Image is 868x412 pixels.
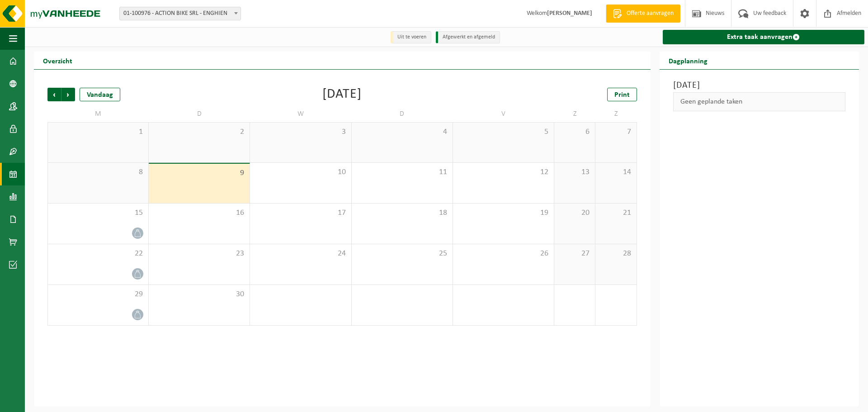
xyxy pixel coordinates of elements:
[153,127,245,137] span: 2
[52,249,144,259] span: 22
[600,249,632,259] span: 28
[47,88,61,101] span: Vorige
[80,88,120,101] div: Vandaag
[660,52,717,69] h2: Dagplanning
[614,91,630,99] span: Print
[458,167,549,177] span: 12
[356,208,448,218] span: 18
[624,9,676,18] span: Offerte aanvragen
[250,106,351,122] td: W
[600,208,632,218] span: 21
[458,127,549,137] span: 5
[559,127,590,137] span: 6
[47,106,149,122] td: M
[119,7,241,20] span: 01-100976 - ACTION BIKE SRL - ENGHIEN
[453,106,554,122] td: V
[34,52,81,69] h2: Overzicht
[322,88,362,101] div: [DATE]
[120,7,241,20] span: 01-100976 - ACTION BIKE SRL - ENGHIEN
[595,106,637,122] td: Z
[458,208,549,218] span: 19
[606,5,680,23] a: Offerte aanvragen
[61,88,75,101] span: Volgende
[554,106,595,122] td: Z
[673,92,845,111] div: Geen geplande taken
[436,31,500,43] li: Afgewerkt en afgemeld
[52,208,144,218] span: 15
[255,249,346,259] span: 24
[52,127,144,137] span: 1
[600,167,632,177] span: 14
[255,208,346,218] span: 17
[255,167,346,177] span: 10
[153,249,245,259] span: 23
[153,168,245,178] span: 9
[149,106,250,122] td: D
[352,106,453,122] td: D
[255,127,346,137] span: 3
[52,167,144,177] span: 8
[52,289,144,299] span: 29
[356,127,448,137] span: 4
[663,30,864,44] a: Extra taak aanvragen
[356,167,448,177] span: 11
[559,167,590,177] span: 13
[559,249,590,259] span: 27
[458,249,549,259] span: 26
[153,289,245,299] span: 30
[547,10,592,17] strong: [PERSON_NAME]
[153,208,245,218] span: 16
[600,127,632,137] span: 7
[607,88,637,101] a: Print
[673,79,845,92] h3: [DATE]
[356,249,448,259] span: 25
[559,208,590,218] span: 20
[391,31,431,43] li: Uit te voeren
